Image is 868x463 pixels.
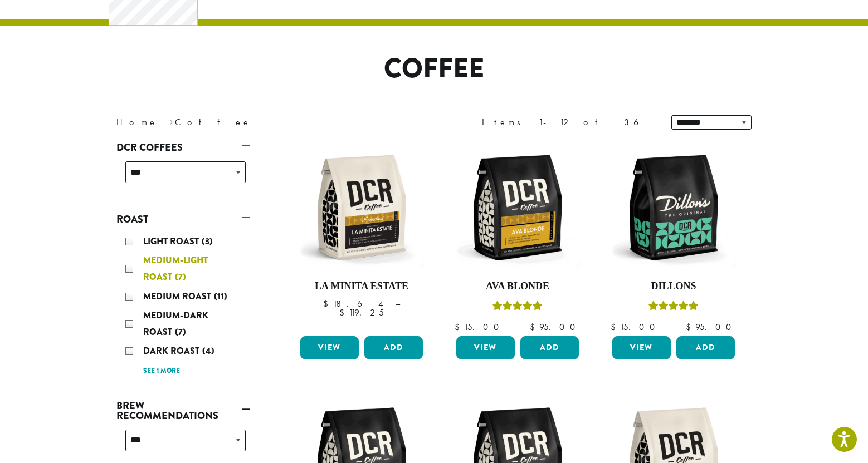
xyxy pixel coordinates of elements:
[116,396,250,425] a: Brew Recommendations
[530,321,539,333] span: $
[169,112,173,129] span: ›
[298,144,426,272] img: DCR-12oz-La-Minita-Estate-Stock-scaled.png
[108,53,760,85] h1: Coffee
[611,321,660,333] bdi: 15.00
[492,299,543,316] div: Rated 5.00 out of 5
[530,321,581,333] bdi: 95.00
[214,290,227,303] span: (11)
[323,298,333,309] span: $
[143,344,202,357] span: Dark Roast
[202,235,213,248] span: (3)
[456,336,515,359] a: View
[143,235,202,248] span: Light Roast
[116,157,250,196] div: DCR Coffees
[175,326,186,338] span: (7)
[648,299,699,316] div: Rated 5.00 out of 5
[671,321,675,333] span: –
[202,344,214,357] span: (4)
[143,290,214,303] span: Medium Roast
[143,309,208,338] span: Medium-Dark Roast
[455,321,504,333] bdi: 15.00
[175,270,186,283] span: (7)
[515,321,519,333] span: –
[116,210,250,229] a: Roast
[686,321,737,333] bdi: 95.00
[143,254,208,283] span: Medium-Light Roast
[609,144,738,272] img: DCR-12oz-Dillons-Stock-scaled.png
[298,144,426,332] a: La Minita Estate
[364,336,423,359] button: Add
[116,138,250,157] a: DCR Coffees
[116,229,250,383] div: Roast
[520,336,579,359] button: Add
[611,321,620,333] span: $
[323,298,385,309] bdi: 18.64
[686,321,695,333] span: $
[300,336,359,359] a: View
[453,280,582,293] h4: Ava Blonde
[116,116,158,128] a: Home
[676,336,735,359] button: Add
[143,366,180,377] a: See 1 more
[116,116,417,129] nav: Breadcrumb
[396,298,400,309] span: –
[339,307,349,318] span: $
[298,280,426,293] h4: La Minita Estate
[339,307,384,318] bdi: 119.25
[455,321,464,333] span: $
[453,144,582,332] a: Ava BlondeRated 5.00 out of 5
[609,280,738,293] h4: Dillons
[609,144,738,332] a: DillonsRated 5.00 out of 5
[482,116,655,129] div: Items 1-12 of 36
[453,144,582,272] img: DCR-12oz-Ava-Blonde-Stock-scaled.png
[612,336,671,359] a: View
